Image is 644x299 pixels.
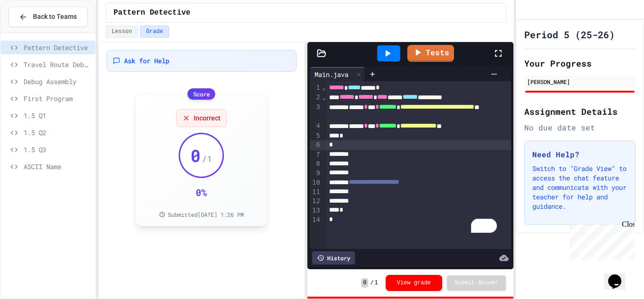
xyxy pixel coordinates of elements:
[168,211,244,218] span: Submitted [DATE] 1:26 PM
[194,113,221,123] span: Incorrect
[524,28,615,41] h1: Period 5 (25-26)
[196,186,207,199] div: 0 %
[310,103,322,122] div: 3
[310,206,322,215] div: 13
[140,26,169,38] button: Grade
[386,275,442,291] button: View grade
[310,140,322,150] div: 6
[370,279,373,287] span: /
[361,278,368,288] span: 0
[310,178,322,188] div: 10
[326,81,511,249] div: To enrich screen reader interactions, please activate Accessibility in Grammarly extension settings
[310,159,322,169] div: 8
[532,149,627,160] h3: Need Help?
[322,94,326,101] span: Fold line
[310,69,353,79] div: Main.java
[188,88,215,100] div: Score
[24,145,91,154] span: 1.5 Q3
[375,279,378,287] span: 1
[24,60,91,69] span: Travel Route Debugger
[114,7,190,18] span: Pattern Detective
[524,122,636,133] div: No due date set
[24,77,91,86] span: Debug Assembly
[454,279,499,287] span: Submit Answer
[604,261,635,290] iframe: chat widget
[310,150,322,160] div: 7
[24,128,91,137] span: 1.5 Q2
[24,111,91,120] span: 1.5 Q1
[124,56,169,66] span: Ask for Help
[322,84,326,91] span: Fold line
[532,164,627,211] p: Switch to "Grade View" to access the chat feature and communicate with your teacher for help and ...
[310,93,322,102] div: 2
[527,77,633,86] div: [PERSON_NAME]
[524,105,636,118] h2: Assignment Details
[566,220,635,260] iframe: chat widget
[24,94,91,103] span: First Program
[310,121,322,131] div: 4
[24,162,91,171] span: ASCII Name
[8,7,88,27] button: Back to Teams
[310,188,322,197] div: 11
[202,152,212,165] span: / 1
[310,131,322,141] div: 5
[447,275,506,290] button: Submit Answer
[310,83,322,93] div: 1
[524,57,636,70] h2: Your Progress
[4,4,65,60] div: Chat with us now!Close
[407,45,454,62] a: Tests
[310,169,322,178] div: 9
[310,196,322,206] div: 12
[24,43,91,52] span: Pattern Detective
[33,12,77,22] span: Back to Teams
[312,251,355,265] div: History
[310,215,322,225] div: 14
[310,67,365,81] div: Main.java
[106,26,138,38] button: Lesson
[190,146,201,165] span: 0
